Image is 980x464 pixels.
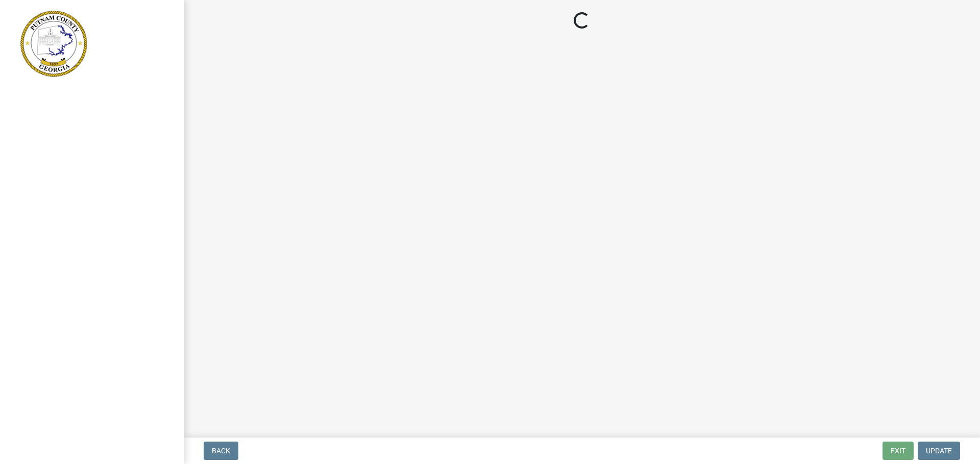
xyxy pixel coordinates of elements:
[926,447,952,455] span: Update
[20,11,87,77] img: Putnam County, Georgia
[212,447,230,455] span: Back
[918,442,960,460] button: Update
[204,442,238,460] button: Back
[883,442,914,460] button: Exit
